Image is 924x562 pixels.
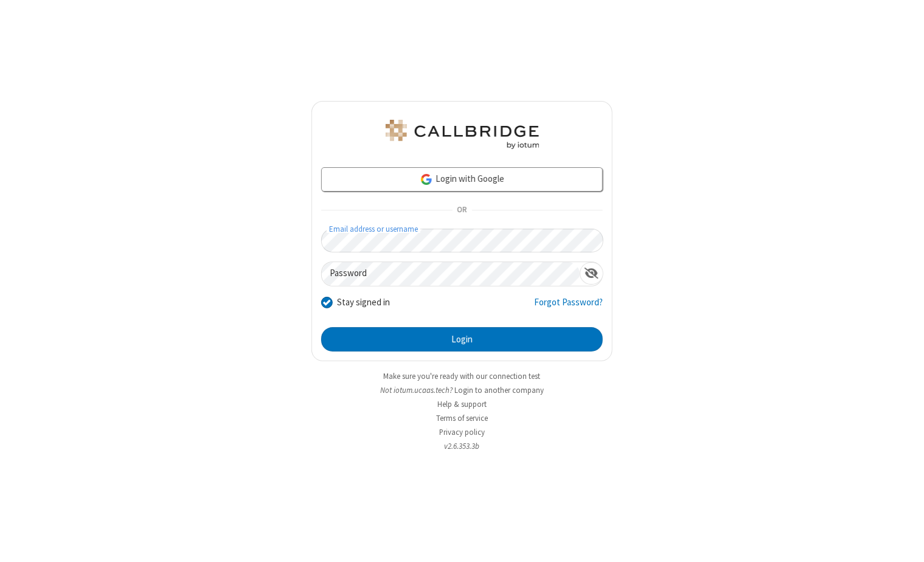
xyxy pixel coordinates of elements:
[384,371,541,381] a: Make sure you're ready with our connection test
[439,427,485,437] a: Privacy policy
[453,202,472,219] span: OR
[311,440,613,452] li: v2.6.353.3b
[311,384,613,396] li: Not iotum.​ucaas.​tech?
[894,530,915,553] iframe: Chat
[383,120,541,149] img: iotum.​ucaas.​tech
[321,327,603,352] button: Login
[580,262,603,285] div: Show password
[420,173,433,186] img: google-icon.png
[437,399,487,409] a: Help & support
[454,384,544,396] button: Login to another company
[436,413,488,423] a: Terms of service
[337,296,390,310] label: Stay signed in
[321,167,603,192] a: Login with Google
[322,262,580,286] input: Password
[321,229,603,252] input: Email address or username
[534,296,603,319] a: Forgot Password?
